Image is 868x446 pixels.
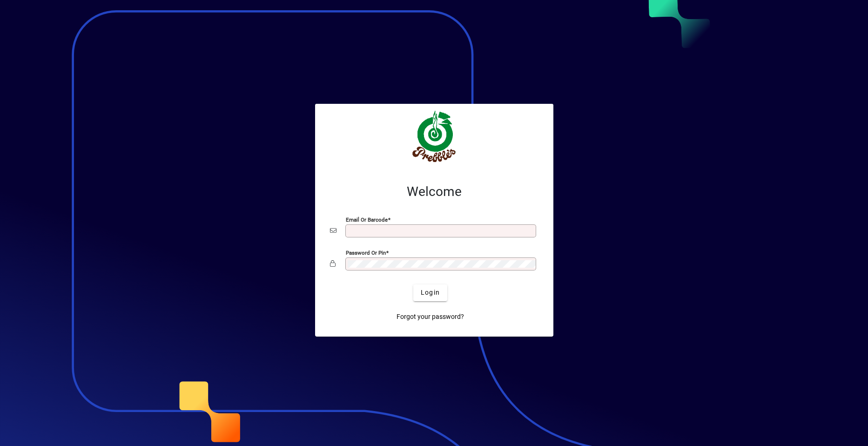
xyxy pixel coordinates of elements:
[421,288,440,297] span: Login
[346,216,388,223] mat-label: Email or Barcode
[397,312,464,322] span: Forgot your password?
[393,309,468,325] a: Forgot your password?
[346,249,386,256] mat-label: Password or Pin
[413,284,447,301] button: Login
[330,184,538,200] h2: Welcome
